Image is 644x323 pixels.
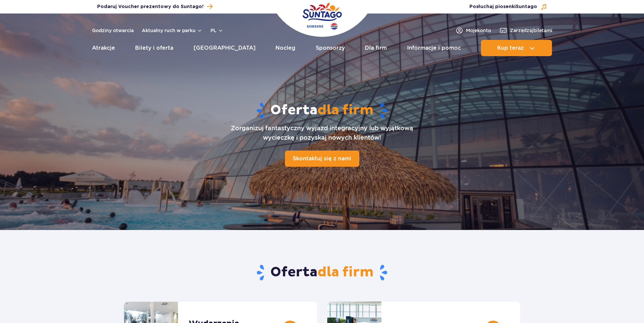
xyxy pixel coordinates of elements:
[105,102,540,119] h1: Oferta
[510,27,552,34] span: Zarządzaj biletami
[293,155,351,162] span: Skontaktuj się z nami
[135,40,173,56] a: Bilety i oferta
[142,28,202,33] button: Aktualny ruch w parku
[469,3,537,10] span: Posłuchaj piosenki
[97,2,213,11] a: Podaruj Voucher prezentowy do Suntago!
[469,3,547,10] button: Posłuchaj piosenkiSuntago
[194,40,256,56] a: [GEOGRAPHIC_DATA]
[497,45,524,51] span: Kup teraz
[231,123,413,142] p: Zorganizuj fantastyczny wyjazd integracyjny lub wyjątkową wycieczkę i pozyskaj nowych klientów!
[124,264,520,281] h2: Oferta
[317,264,374,281] span: dla firm
[92,27,134,34] a: Godziny otwarcia
[285,151,359,167] a: Skontaktuj się z nami
[92,40,115,56] a: Atrakcje
[275,40,295,56] a: Nocleg
[516,4,537,9] span: Suntago
[97,3,203,10] span: Podaruj Voucher prezentowy do Suntago!
[466,27,491,34] span: Moje konto
[316,40,345,56] a: Sponsorzy
[317,102,374,119] span: dla firm
[407,40,461,56] a: Informacje i pomoc
[499,26,552,34] a: Zarządzajbiletami
[365,40,387,56] a: Dla firm
[481,40,552,56] button: Kup teraz
[210,27,223,34] button: pl
[455,26,491,34] a: Mojekonto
